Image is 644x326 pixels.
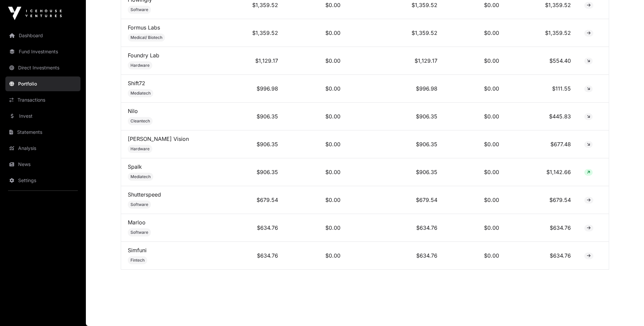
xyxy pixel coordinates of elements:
td: $0.00 [285,214,347,242]
td: $1,359.52 [225,19,285,47]
td: $1,142.66 [506,158,578,186]
a: Simfuni [128,247,147,254]
a: Marloo [128,219,146,226]
span: Mediatech [130,91,151,96]
td: $1,129.17 [225,47,285,75]
a: Dashboard [5,28,80,43]
td: $0.00 [444,47,505,75]
span: Software [130,202,148,207]
a: Portfolio [5,76,80,91]
span: Software [130,230,148,235]
span: Hardware [130,63,150,68]
a: Shutterspeed [128,191,161,198]
td: $0.00 [444,242,505,270]
td: $634.76 [506,242,578,270]
a: Shift72 [128,80,145,87]
a: [PERSON_NAME] Vision [128,135,189,142]
a: Fund Investments [5,44,80,59]
td: $0.00 [444,158,505,186]
img: Icehouse Ventures Logo [8,7,62,20]
span: Software [130,7,148,12]
td: $0.00 [444,103,505,130]
td: $0.00 [285,75,347,103]
td: $554.40 [506,47,578,75]
a: Analysis [5,141,80,156]
td: $906.35 [225,158,285,186]
td: $111.55 [506,75,578,103]
span: Hardware [130,146,150,152]
td: $634.76 [225,242,285,270]
td: $1,129.17 [347,47,444,75]
td: $0.00 [285,47,347,75]
td: $0.00 [285,186,347,214]
td: $679.54 [506,186,578,214]
td: $0.00 [444,186,505,214]
iframe: Chat Widget [610,294,644,326]
a: Foundry Lab [128,52,159,59]
td: $679.54 [225,186,285,214]
td: $906.35 [347,158,444,186]
td: $0.00 [444,130,505,158]
td: $996.98 [225,75,285,103]
a: Direct Investments [5,60,80,75]
td: $0.00 [444,214,505,242]
td: $0.00 [285,158,347,186]
a: Statements [5,125,80,140]
td: $634.76 [347,242,444,270]
td: $996.98 [347,75,444,103]
a: Transactions [5,93,80,107]
a: Invest [5,109,80,123]
td: $634.76 [506,214,578,242]
td: $0.00 [444,19,505,47]
td: $634.76 [225,214,285,242]
span: Medical/ Biotech [130,35,162,40]
span: Mediatech [130,174,151,179]
a: Formus Labs [128,24,160,31]
td: $0.00 [285,130,347,158]
td: $0.00 [285,103,347,130]
span: Cleantech [130,118,150,124]
td: $679.54 [347,186,444,214]
td: $0.00 [285,242,347,270]
td: $906.35 [347,103,444,130]
td: $634.76 [347,214,444,242]
td: $1,359.52 [506,19,578,47]
td: $906.35 [347,130,444,158]
a: Nilo [128,108,138,114]
td: $906.35 [225,103,285,130]
a: Spalk [128,163,142,170]
a: Settings [5,173,80,188]
td: $0.00 [444,75,505,103]
span: Fintech [130,258,145,263]
td: $445.83 [506,103,578,130]
td: $677.48 [506,130,578,158]
a: News [5,157,80,172]
td: $906.35 [225,130,285,158]
td: $1,359.52 [347,19,444,47]
td: $0.00 [285,19,347,47]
